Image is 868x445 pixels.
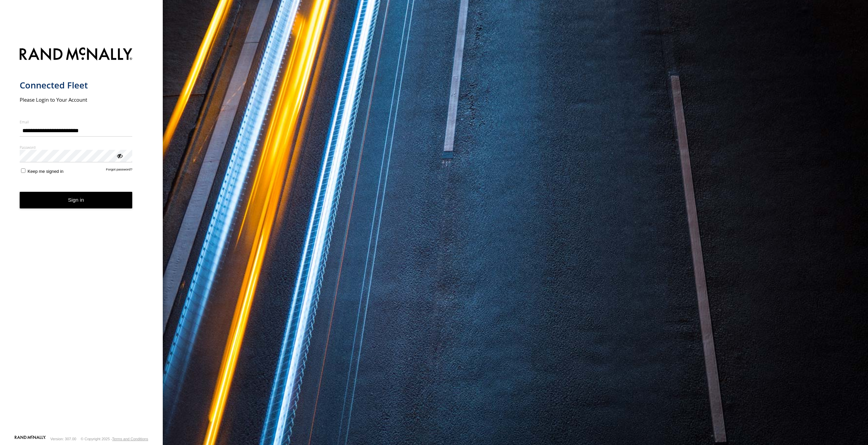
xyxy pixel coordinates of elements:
h2: Please Login to Your Account [20,96,133,103]
label: Password [20,145,133,150]
div: © Copyright 2025 - [81,437,148,441]
input: Keep me signed in [21,168,25,173]
span: Keep me signed in [27,169,63,174]
a: Terms and Conditions [112,437,148,441]
form: main [20,43,143,435]
div: Version: 307.00 [51,437,76,441]
label: Email [20,119,133,124]
a: Forgot password? [106,167,133,174]
div: ViewPassword [116,152,123,159]
img: Rand McNally [20,46,133,63]
a: Visit our Website [15,436,46,442]
h1: Connected Fleet [20,80,133,91]
button: Sign in [20,192,133,208]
